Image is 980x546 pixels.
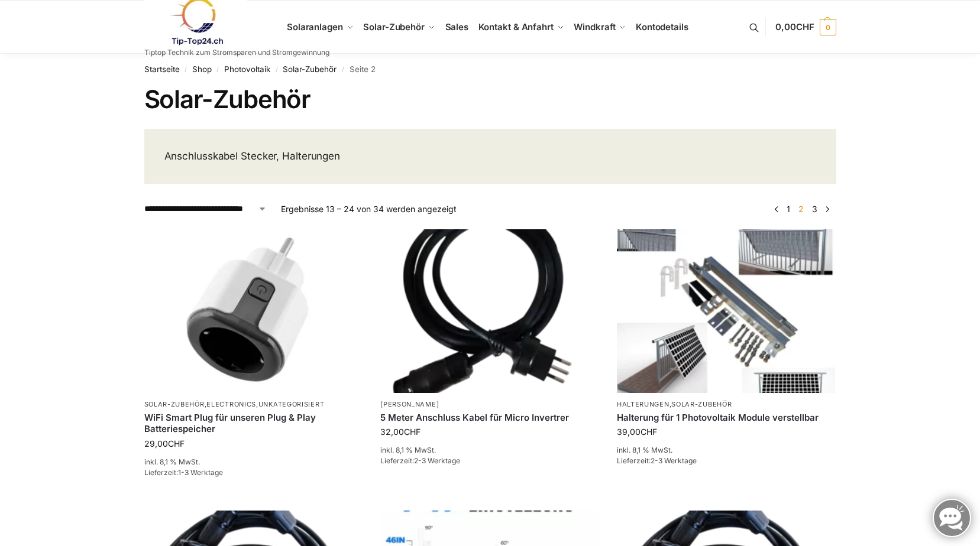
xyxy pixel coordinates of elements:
[144,49,329,56] p: Tiptop Technik zum Stromsparen und Stromgewinnung
[631,1,693,54] a: Kontodetails
[283,64,337,74] a: Solar-Zubehör
[192,64,212,74] a: Shop
[144,400,363,409] p: , ,
[775,21,814,32] span: 0,00
[820,19,836,35] span: 0
[636,21,688,32] span: Kontodetails
[775,9,836,45] a: 0,00CHF 0
[404,427,421,437] span: CHF
[144,457,363,467] p: inkl. 8,1 % MwSt.
[569,1,631,54] a: Windkraft
[574,21,615,32] span: Windkraft
[270,65,283,74] span: /
[180,65,192,74] span: /
[380,427,421,437] bdi: 32,00
[796,21,814,32] span: CHF
[144,229,363,393] img: WiFi Smart Plug für unseren Plug & Play Batteriespeicher
[795,204,807,214] span: Seite 2
[144,54,836,84] nav: Breadcrumb
[651,456,697,465] span: 2-3 Werktage
[224,64,270,74] a: Photovoltaik
[478,21,554,32] span: Kontakt & Anfahrt
[809,204,820,214] a: Seite 3
[380,400,439,408] a: [PERSON_NAME]
[617,427,657,437] bdi: 39,00
[178,468,223,477] span: 1-3 Werktage
[617,412,836,424] a: Halterung für 1 Photovoltaik Module verstellbar
[617,456,697,465] span: Lieferzeit:
[363,21,425,32] span: Solar-Zubehör
[784,204,793,214] a: Seite 1
[144,468,223,477] span: Lieferzeit:
[473,1,569,54] a: Kontakt & Anfahrt
[144,203,267,215] select: Shop-Reihenfolge
[144,400,205,408] a: Solar-Zubehör
[281,203,457,215] p: Ergebnisse 13 – 24 von 34 werden angezeigt
[617,400,836,409] p: ,
[380,229,599,393] img: Anschlusskabel-3meter
[168,438,185,448] span: CHF
[358,1,440,54] a: Solar-Zubehör
[380,445,599,456] p: inkl. 8,1 % MwSt.
[445,21,469,32] span: Sales
[164,149,470,164] p: Anschlusskabel Stecker, Halterungen
[206,400,256,408] a: Electronics
[258,400,325,408] a: Unkategorisiert
[337,65,349,74] span: /
[144,64,180,74] a: Startseite
[414,456,460,465] span: 2-3 Werktage
[768,203,836,215] nav: Produkt-Seitennummerierung
[641,427,657,437] span: CHF
[823,203,832,215] a: →
[440,1,473,54] a: Sales
[380,412,599,424] a: 5 Meter Anschluss Kabel für Micro Invertrer
[617,445,836,456] p: inkl. 8,1 % MwSt.
[380,456,460,465] span: Lieferzeit:
[287,21,343,32] span: Solaranlagen
[671,400,732,408] a: Solar-Zubehör
[772,203,781,215] a: ←
[617,229,836,393] img: Halterung für 1 Photovoltaik Module verstellbar
[144,84,836,114] h1: Solar-Zubehör
[617,400,669,408] a: Halterungen
[144,412,363,435] a: WiFi Smart Plug für unseren Plug & Play Batteriespeicher
[212,65,224,74] span: /
[144,438,185,448] bdi: 29,00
